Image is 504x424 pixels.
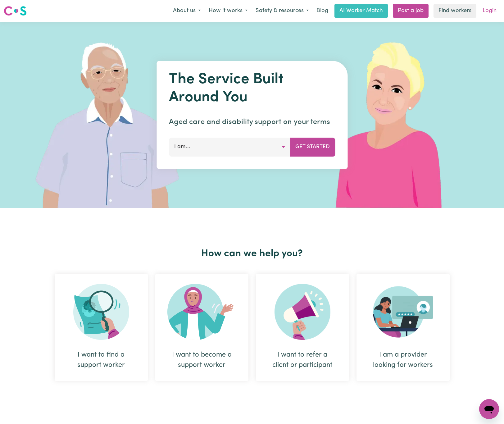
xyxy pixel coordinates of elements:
[70,350,133,370] div: I want to find a support worker
[51,248,453,260] h2: How can we help you?
[373,284,433,340] img: Provider
[256,274,349,381] div: I want to refer a client or participant
[169,71,335,107] h1: The Service Built Around You
[356,274,450,381] div: I am a provider looking for workers
[169,138,290,156] button: I am...
[371,350,435,370] div: I am a provider looking for workers
[205,4,252,17] button: How it works
[4,5,27,16] img: Careseekers logo
[55,274,148,381] div: I want to find a support worker
[479,4,500,18] a: Login
[170,350,234,370] div: I want to become a support worker
[169,116,335,128] p: Aged care and disability support on your terms
[169,4,205,17] button: About us
[73,284,129,340] img: Search
[393,4,429,18] a: Post a job
[271,350,334,370] div: I want to refer a client or participant
[155,274,248,381] div: I want to become a support worker
[334,4,388,18] a: AI Worker Match
[167,284,236,340] img: Become Worker
[252,4,313,17] button: Safety & resources
[434,4,476,18] a: Find workers
[275,284,330,340] img: Refer
[479,399,499,419] iframe: Button to launch messaging window
[290,138,335,156] button: Get Started
[4,4,27,18] a: Careseekers logo
[313,4,332,18] a: Blog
